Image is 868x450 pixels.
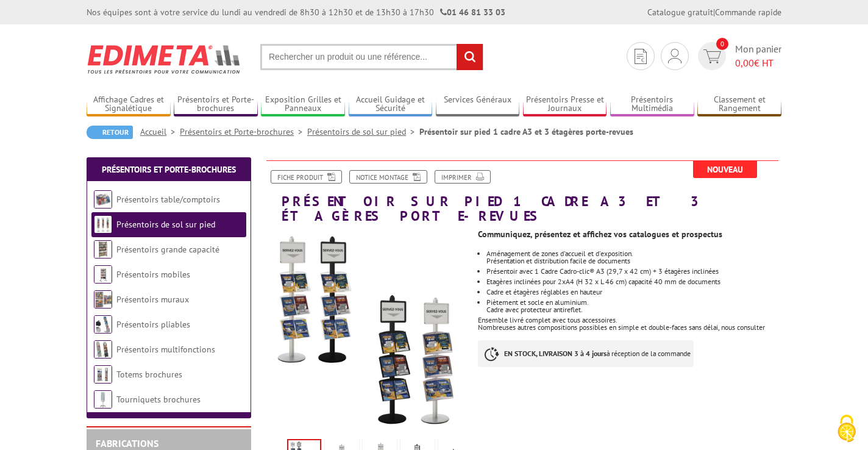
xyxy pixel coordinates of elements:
[87,6,505,18] div: Nos équipes sont à votre service du lundi au vendredi de 8h30 à 12h30 et de 13h30 à 17h30
[116,194,220,205] a: Présentoirs table/comptoirs
[831,413,862,444] img: Cookies (fenêtre modale)
[174,95,258,115] a: Présentoirs et Porte-brochures
[715,7,781,18] a: Commande rapide
[260,44,483,70] input: Rechercher un produit ou une référence...
[349,95,433,115] a: Accueil Guidage et Sécurité
[635,49,647,64] img: devis rapide
[610,95,694,115] a: Présentoirs Multimédia
[94,390,112,409] img: Tourniquets brochures
[647,6,781,18] div: |
[116,244,219,255] a: Présentoirs grande capacité
[116,294,189,305] a: Présentoirs muraux
[486,299,781,313] p: Piètement et socle en aluminium. Cadre avec protecteur antireflet.
[504,349,607,358] strong: EN STOCK, LIVRAISON 3 à 4 jours
[116,269,190,280] a: Présentoirs mobiles
[435,170,491,184] a: Imprimer
[94,290,112,309] img: Présentoirs muraux
[523,95,607,115] a: Présentoirs Presse et Journaux
[87,126,133,139] a: Retour
[697,95,781,115] a: Classement et Rangement
[116,394,201,405] a: Tourniquets brochures
[94,340,112,359] img: Présentoirs multifonctions
[486,268,781,275] li: Présentoir avec 1 Cadre Cadro-clic® A3 (29,7 x 42 cm) + 3 étagères inclinées
[116,319,190,330] a: Présentoirs pliables
[695,42,781,70] a: devis rapide 0 Mon panier 0,00€ HT
[735,57,754,69] span: 0,00
[307,126,419,137] a: Présentoirs de sol sur pied
[735,56,781,70] span: € HT
[94,215,112,234] img: Présentoirs de sol sur pied
[647,7,713,18] a: Catalogue gratuit
[825,409,868,450] button: Cookies (fenêtre modale)
[486,250,781,265] p: Aménagement de zones d'accueil et d'exposition. Présentation et distribution facile de documents
[419,126,633,138] li: Présentoir sur pied 1 cadre A3 et 3 étagères porte-revues
[478,340,694,367] p: à réception de la commande
[440,7,505,18] strong: 01 46 81 33 03
[102,164,236,175] a: Présentoirs et Porte-brochures
[436,95,520,115] a: Services Généraux
[261,95,345,115] a: Exposition Grilles et Panneaux
[180,126,307,137] a: Présentoirs et Porte-brochures
[94,365,112,384] img: Totems brochures
[457,44,483,70] input: rechercher
[735,42,781,70] span: Mon panier
[693,161,757,178] span: Nouveau
[94,315,112,334] img: Présentoirs pliables
[349,170,427,184] a: Notice Montage
[486,278,781,285] li: Etagères inclinées pour 2xA4 (H 32 x L 46 cm) capacité 40 mm de documents
[478,229,722,240] strong: Communiquez, présentez et affichez vos catalogues et prospectus
[94,265,112,284] img: Présentoirs mobiles
[716,38,728,50] span: 0
[94,240,112,259] img: Présentoirs grande capacité
[140,126,180,137] a: Accueil
[87,95,171,115] a: Affichage Cadres et Signalétique
[703,49,721,63] img: devis rapide
[478,324,781,331] p: Nombreuses autres compositions possibles en simple et double-faces sans délai, nous consulter
[486,288,781,296] li: Cadre et étagères réglables en hauteur
[94,190,112,209] img: Présentoirs table/comptoirs
[263,229,469,435] img: presentoir_sur_pied_1_cadre_a3_et_3_etageres_porte_revues_214605_214605nr_214605mnr_214605m.jpg
[478,316,781,324] p: Ensemble livré complet avec tous accessoires.
[116,219,215,230] a: Présentoirs de sol sur pied
[116,369,182,380] a: Totems brochures
[116,344,215,355] a: Présentoirs multifonctions
[87,37,242,82] img: Edimeta
[668,49,681,63] img: devis rapide
[271,170,342,184] a: Fiche produit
